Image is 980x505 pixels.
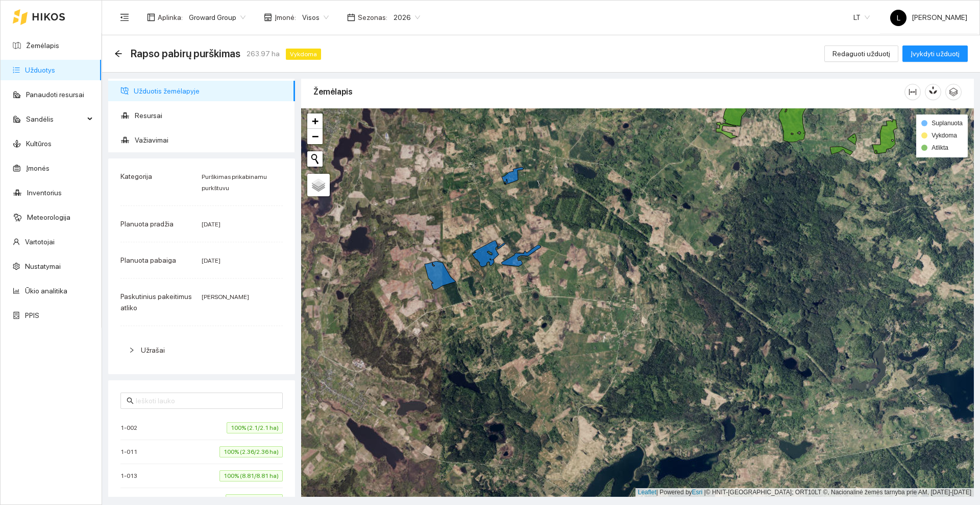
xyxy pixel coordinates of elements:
[307,113,323,129] a: Zoom in
[202,293,249,301] span: [PERSON_NAME]
[902,45,968,62] button: Įvykdyti užduotį
[120,220,174,228] span: Planuota pradžia
[932,132,957,139] span: Vykdoma
[307,174,330,196] a: Layers
[26,109,84,129] span: Sandėlis
[120,13,129,22] span: menu-fold
[114,7,135,28] button: menu-fold
[202,173,267,192] span: Purškimas prikabinamu purkštuvu
[131,45,240,62] span: Rapso pabirų purškimas
[219,470,283,481] span: 100% (8.81/8.81 ha)
[135,105,287,126] span: Resursai
[247,48,280,59] span: 263.97 ha
[897,10,900,26] span: L
[347,13,355,21] span: calendar
[692,489,703,496] a: Esri
[905,88,920,96] span: column-width
[264,13,272,21] span: shop
[27,189,62,197] a: Inventorius
[120,172,152,180] span: Kategorija
[904,84,921,100] button: column-width
[227,422,283,433] span: 100% (2.1/2.1 ha)
[25,66,55,74] a: Užduotys
[134,81,287,101] span: Užduotis žemėlapyje
[312,114,318,127] span: +
[25,238,55,246] a: Vartotojai
[26,140,52,148] a: Kultūros
[129,347,135,353] span: right
[832,48,890,59] span: Redaguoti užduotį
[26,90,84,99] a: Panaudoti resursai
[25,262,61,270] a: Nustatymai
[120,256,176,264] span: Planuota pabaiga
[932,120,963,127] span: Suplanuota
[202,257,220,264] span: [DATE]
[27,213,70,221] a: Meteorologija
[26,164,50,172] a: Įmonės
[120,447,142,457] span: 1-011
[127,397,134,404] span: search
[853,10,870,25] span: LT
[147,13,155,21] span: layout
[638,489,656,496] a: Leaflet
[313,77,904,106] div: Žemėlapis
[120,338,283,362] div: Užrašai
[824,45,898,62] button: Redaguoti užduotį
[202,221,220,228] span: [DATE]
[114,50,122,58] span: arrow-left
[136,395,277,406] input: Ieškoti lauko
[635,488,974,497] div: | Powered by © HNIT-[GEOGRAPHIC_DATA]; ORT10LT ©, Nacionalinė žemės tarnyba prie AM, [DATE]-[DATE]
[307,151,323,167] button: Initiate a new search
[394,10,420,25] span: 2026
[25,311,39,319] a: PPIS
[219,446,283,457] span: 100% (2.36/2.36 ha)
[120,292,192,312] span: Paskutinius pakeitimus atliko
[286,49,321,60] span: Vykdoma
[25,287,67,295] a: Ūkio analitika
[275,12,296,23] span: Įmonė :
[307,129,323,144] a: Zoom out
[932,144,948,151] span: Atlikta
[189,10,246,25] span: Groward Group
[312,130,318,143] span: −
[824,50,898,58] a: Redaguoti užduotį
[302,10,329,25] span: Visos
[120,495,142,505] span: 1-063
[141,346,165,354] span: Užrašai
[26,41,59,50] a: Žemėlapis
[114,50,122,58] div: Atgal
[120,471,142,481] span: 1-013
[890,13,967,21] span: [PERSON_NAME]
[135,130,287,150] span: Važiavimai
[704,489,706,496] span: |
[358,12,387,23] span: Sezonas :
[120,423,142,433] span: 1-002
[158,12,183,23] span: Aplinka :
[911,48,960,59] span: Įvykdyti užduotį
